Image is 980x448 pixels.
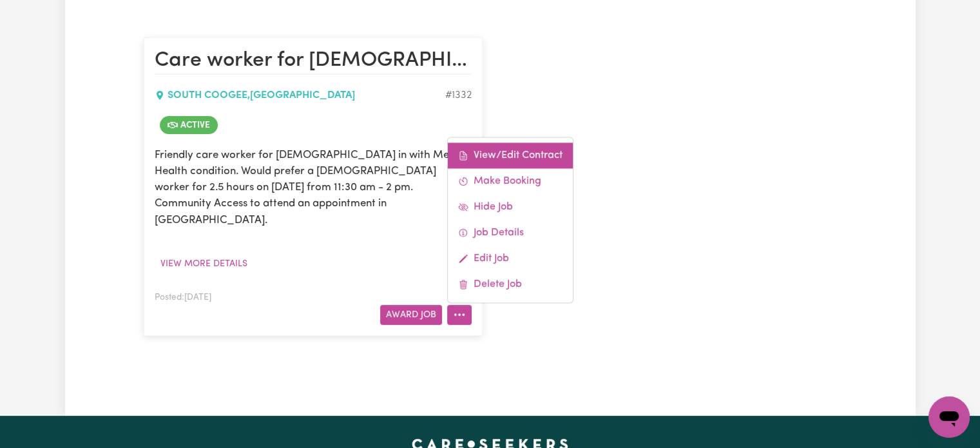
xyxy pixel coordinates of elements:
div: More options [447,137,573,303]
a: Hide Job [448,194,573,220]
button: Award Job [380,305,442,325]
span: Job is active [160,116,218,134]
a: View/Edit Contract [448,142,573,168]
a: Delete Job [448,271,573,297]
a: Edit Job [448,246,573,271]
p: Friendly care worker for [DEMOGRAPHIC_DATA] in with Mental Health condition. Would prefer a [DEMO... [155,147,472,228]
span: Posted: [DATE] [155,293,211,302]
a: Make Booking [448,168,573,194]
button: More options [447,305,472,325]
div: SOUTH COOGEE , [GEOGRAPHIC_DATA] [155,88,445,103]
h2: Care worker for lady with mental health condition [155,48,472,74]
button: View more details [155,254,253,274]
div: Job ID #1332 [445,88,472,103]
a: Job Details [448,220,573,246]
iframe: Button to launch messaging window [928,396,970,438]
